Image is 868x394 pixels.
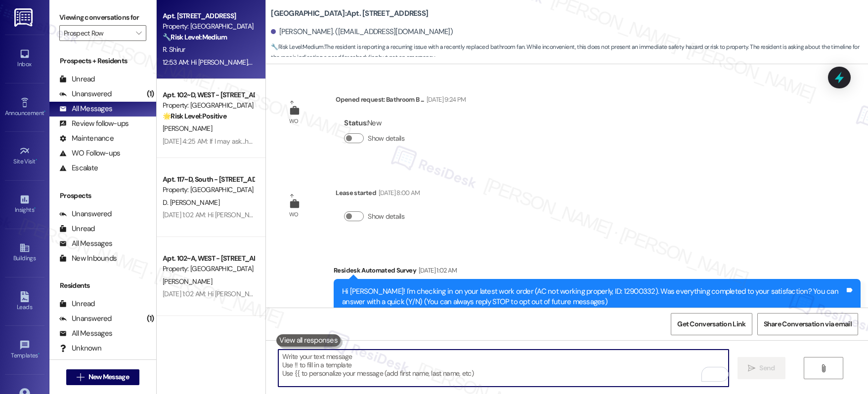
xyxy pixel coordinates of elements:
a: Site Visit • [5,143,44,169]
button: Send [738,357,785,379]
div: [DATE] 1:02 AM [416,265,457,276]
span: [PERSON_NAME] [163,124,212,133]
div: Property: [GEOGRAPHIC_DATA] [163,185,254,195]
span: Send [759,363,775,373]
button: New Message [66,369,139,385]
div: Hi [PERSON_NAME]! I'm checking in on your latest work order (AC not working properly, ID: 1290033... [342,286,845,308]
a: Inbox [5,45,44,72]
b: Status [344,118,366,128]
div: [PERSON_NAME]. ([EMAIL_ADDRESS][DOMAIN_NAME]) [271,27,453,37]
div: [DATE] 8:00 AM [376,188,420,198]
a: Insights • [5,191,44,218]
div: Escalate [59,163,98,173]
div: Residents [49,280,156,291]
span: Get Conversation Link [677,319,745,329]
div: New Inbounds [59,253,117,264]
div: Unread [59,74,95,84]
a: Leads [5,288,44,315]
i:  [820,364,827,372]
div: [DATE] 9:24 PM [424,94,466,105]
input: All communities [64,25,130,41]
strong: 🌟 Risk Level: Positive [163,112,226,120]
div: Property: [GEOGRAPHIC_DATA] [163,21,254,32]
div: Unknown [59,343,101,354]
textarea: To enrich screen reader interactions, please activate Accessibility in Grammarly extension settings [278,350,729,387]
label: Show details [368,211,404,222]
label: Show details [368,133,404,144]
span: • [38,351,40,357]
strong: 🔧 Risk Level: Medium [163,33,227,41]
div: Apt. 117~D, South - [STREET_ADDRESS] [163,174,254,185]
div: Apt. [STREET_ADDRESS] [163,11,254,21]
div: [DATE] 1:02 AM: Hi [PERSON_NAME]! I'm checking in on your latest work order (Both tubs in Bathroo... [163,210,753,219]
img: ResiDesk Logo [14,8,35,27]
div: Opened request: Bathroom B ... [336,94,466,108]
div: (1) [144,86,157,102]
div: Property: [GEOGRAPHIC_DATA] [163,100,254,111]
div: Unread [59,224,95,234]
a: Buildings [5,239,44,266]
div: WO Follow-ups [59,148,120,158]
button: Share Conversation via email [757,313,858,335]
div: All Messages [59,104,112,114]
span: : The resident is reporting a recurring issue with a recently replaced bathroom fan. While inconv... [271,42,868,63]
div: Unread [59,299,95,309]
div: (1) [144,311,157,326]
div: Prospects [49,191,156,201]
strong: 🔧 Risk Level: Medium [271,43,323,51]
a: Templates • [5,337,44,363]
span: R. Shirur [163,45,185,54]
div: Lease started [336,188,420,201]
div: Unanswered [59,314,112,324]
div: 12:53 AM: Hi [PERSON_NAME], we ordered a new fan [DATE], and as soon as it arrives, we’ll have it... [163,58,491,67]
span: • [36,157,37,163]
div: Unanswered [59,89,112,99]
b: [GEOGRAPHIC_DATA]: Apt. [STREET_ADDRESS] [271,8,428,19]
div: All Messages [59,328,112,339]
span: [PERSON_NAME] [163,277,212,286]
i:  [77,373,84,381]
div: Review follow-ups [59,118,129,129]
i:  [748,364,755,372]
div: All Messages [59,238,112,249]
div: Prospects + Residents [49,56,156,66]
i:  [136,29,141,37]
div: WO [289,116,299,126]
div: [DATE] 4:25 AM: If I may ask...has Prospect Row lived up to your expectations? [163,137,384,146]
div: Apt. 102~A, WEST - [STREET_ADDRESS] [163,253,254,264]
button: Get Conversation Link [671,313,752,335]
div: Property: [GEOGRAPHIC_DATA] [163,264,254,274]
span: • [44,108,45,115]
span: New Message [88,372,129,382]
div: Apt. 102~D, WEST - [STREET_ADDRESS] [163,90,254,100]
div: : New [344,116,408,131]
span: Share Conversation via email [764,319,852,329]
label: Viewing conversations for [59,10,146,25]
div: Maintenance [59,133,114,144]
div: Unanswered [59,209,112,219]
span: • [34,205,36,212]
div: WO [289,209,299,220]
div: Residesk Automated Survey [334,265,861,279]
span: D. [PERSON_NAME] [163,198,219,207]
